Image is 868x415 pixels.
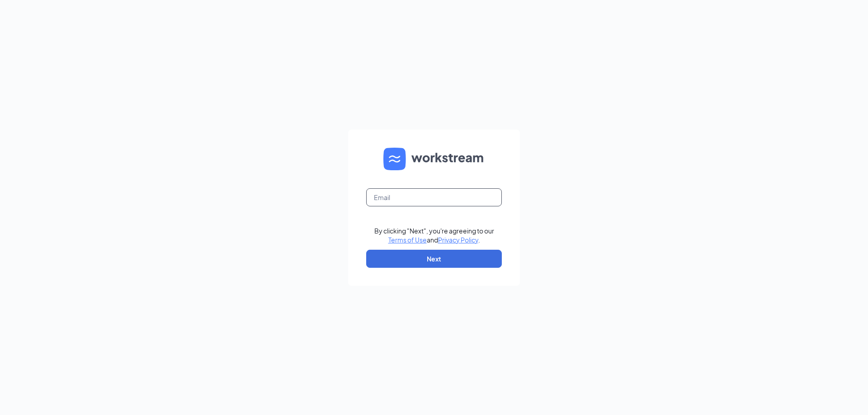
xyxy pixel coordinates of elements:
button: Next [366,250,502,268]
input: Email [366,188,502,206]
img: WS logo and Workstream text [383,148,485,170]
a: Privacy Policy [438,236,478,244]
a: Terms of Use [388,236,427,244]
div: By clicking "Next", you're agreeing to our and . [374,226,494,244]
